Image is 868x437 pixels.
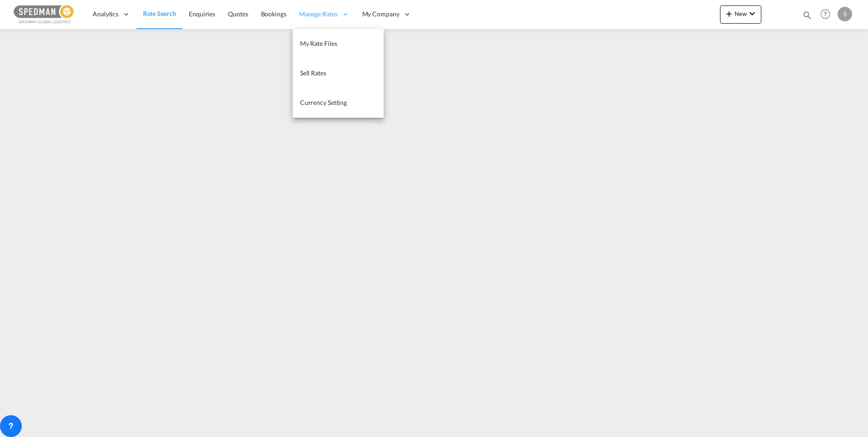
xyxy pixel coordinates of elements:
[93,10,118,19] span: Analytics
[724,8,735,19] md-icon: icon-plus 400-fg
[293,29,384,59] a: My Rate Files
[300,69,326,77] span: Sell Rates
[720,5,761,24] button: icon-plus 400-fgNewicon-chevron-down
[299,10,338,19] span: Manage Rates
[747,8,758,19] md-icon: icon-chevron-down
[838,7,852,21] div: S
[818,6,838,23] div: Help
[293,59,384,88] a: Sell Rates
[228,10,248,18] span: Quotes
[293,88,384,118] a: Currency Setting
[261,10,286,18] span: Bookings
[189,10,215,18] span: Enquiries
[362,10,399,19] span: My Company
[300,99,347,106] span: Currency Setting
[300,40,337,47] span: My Rate Files
[14,4,75,25] img: c12ca350ff1b11efb6b291369744d907.png
[143,10,176,17] span: Rate Search
[724,10,758,17] span: New
[802,10,812,20] md-icon: icon-magnify
[802,10,812,24] div: icon-magnify
[818,6,833,22] span: Help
